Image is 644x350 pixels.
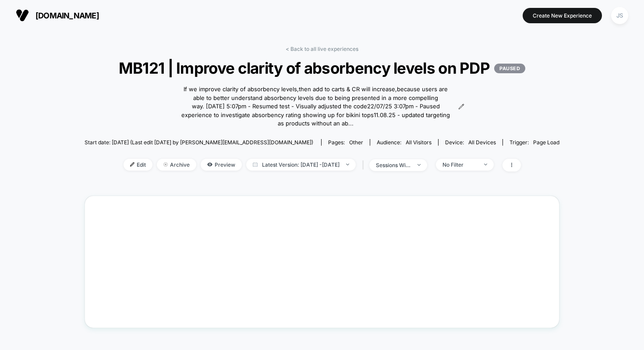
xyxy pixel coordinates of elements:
img: end [163,162,168,167]
span: If we improve clarity of absorbency levels,then add to carts & CR will increase,because users are... [180,85,452,128]
img: end [484,164,487,165]
span: all devices [468,139,496,146]
img: calendar [253,162,258,167]
span: All Visitors [406,139,432,146]
img: end [418,164,421,166]
div: JS [611,7,628,24]
span: | [360,159,369,171]
span: [DOMAIN_NAME] [35,11,99,20]
button: Create New Experience [523,8,602,23]
div: No Filter [442,161,478,168]
span: Latest Version: [DATE] - [DATE] [246,159,356,171]
button: JS [609,7,631,25]
p: PAUSED [494,64,525,73]
span: other [349,139,363,146]
span: Preview [201,159,242,171]
div: Audience: [377,139,432,146]
span: Page Load [533,139,559,146]
span: Device: [438,139,502,146]
span: Start date: [DATE] (Last edit [DATE] by [PERSON_NAME][EMAIL_ADDRESS][DOMAIN_NAME]) [85,139,313,146]
img: end [346,164,349,165]
div: Pages: [328,139,363,146]
button: [DOMAIN_NAME] [13,8,102,22]
span: MB121 | Improve clarity of absorbency levels on PDP [108,59,535,77]
img: Visually logo [16,9,29,22]
span: Archive [157,159,196,171]
img: edit [130,162,134,167]
div: Trigger: [510,139,559,146]
a: < Back to all live experiences [286,46,358,52]
span: Edit [124,159,152,171]
div: sessions with impression [376,162,411,168]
